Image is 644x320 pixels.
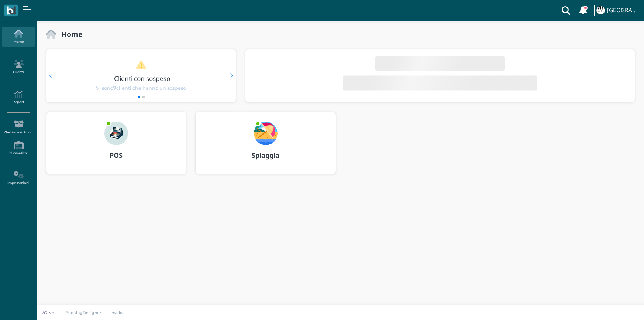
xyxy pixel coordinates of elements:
[252,151,279,160] b: Spiaggia
[2,168,34,188] a: Impostazioni
[7,6,15,15] img: logo
[46,112,186,183] a: ... POS
[56,30,82,38] h2: Home
[254,122,278,145] img: ...
[96,85,186,92] span: Vi sono clienti che hanno un sospeso
[113,85,116,91] b: 7
[230,73,233,79] div: Next slide
[46,49,236,102] div: 1 / 2
[195,112,336,183] a: ... Spiaggia
[607,7,640,14] h4: [GEOGRAPHIC_DATA]
[62,75,223,82] h3: Clienti con sospeso
[2,57,34,77] a: Clienti
[49,73,52,79] div: Previous slide
[596,6,605,14] img: ...
[2,87,34,108] a: Report
[595,1,640,19] a: ... [GEOGRAPHIC_DATA]
[60,60,222,92] a: Clienti con sospeso Vi sono7clienti che hanno un sospeso
[2,27,34,47] a: Home
[104,122,128,145] img: ...
[592,297,638,314] iframe: Help widget launcher
[2,117,34,137] a: Gestione Articoli
[2,138,34,158] a: Magazzino
[110,151,123,160] b: POS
